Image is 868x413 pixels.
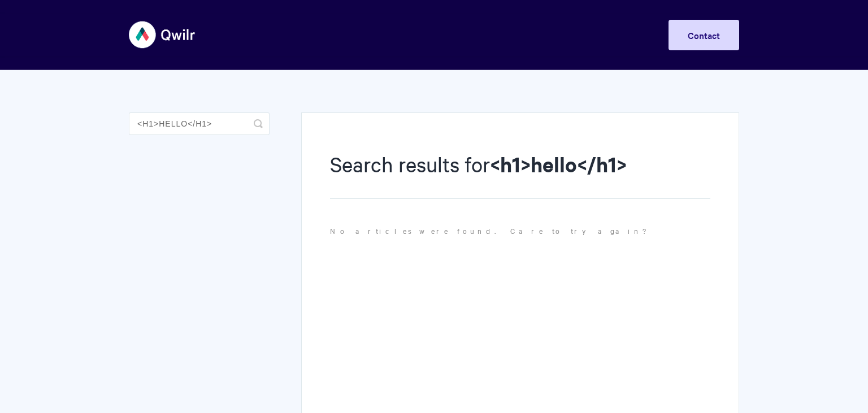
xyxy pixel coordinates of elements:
img: Qwilr Help Center [129,14,196,56]
input: Search [129,112,270,135]
h1: Search results for [330,150,710,199]
a: Contact [669,20,739,50]
p: No articles were found. Care to try again? [330,225,710,237]
strong: <h1>hello</h1> [490,150,627,178]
